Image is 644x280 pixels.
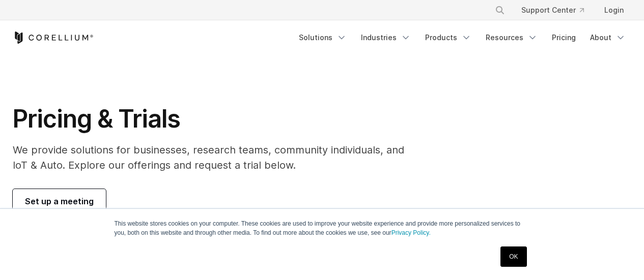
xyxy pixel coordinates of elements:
a: Resources [480,28,544,47]
div: Navigation Menu [293,28,632,47]
p: This website stores cookies on your computer. These cookies are used to improve your website expe... [115,219,530,237]
a: About [584,28,632,47]
a: Solutions [293,28,353,47]
a: Support Center [513,1,592,19]
span: Set up a meeting [25,195,94,207]
a: Privacy Policy. [391,229,431,236]
a: Corellium Home [13,32,94,44]
a: Products [419,28,478,47]
div: Navigation Menu [483,1,632,19]
a: Pricing [546,28,582,47]
a: OK [500,246,526,267]
h1: Pricing & Trials [13,104,418,134]
a: Industries [355,28,417,47]
a: Login [596,1,632,19]
button: Search [491,1,509,19]
p: We provide solutions for businesses, research teams, community individuals, and IoT & Auto. Explo... [13,142,418,173]
a: Set up a meeting [13,189,106,213]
